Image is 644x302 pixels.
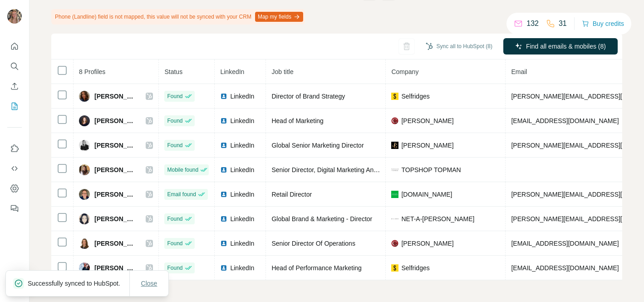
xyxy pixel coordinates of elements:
[220,264,227,272] img: LinkedIn logo
[401,239,453,248] span: [PERSON_NAME]
[559,18,567,29] p: 31
[511,264,619,272] span: [EMAIL_ADDRESS][DOMAIN_NAME]
[230,141,254,150] span: LinkedIn
[271,191,312,198] span: Retail Director
[167,92,182,100] span: Found
[79,68,105,75] span: 8 Profiles
[255,12,303,22] button: Map my fields
[7,98,22,114] button: My lists
[94,239,137,248] span: [PERSON_NAME]
[167,117,182,125] span: Found
[51,9,305,25] div: Phone (Landline) field is not mapped, this value will not be synced with your CRM
[391,166,398,173] img: company-logo
[401,214,474,223] span: NET-A-[PERSON_NAME]
[94,214,137,223] span: [PERSON_NAME]
[391,68,418,75] span: Company
[230,190,254,199] span: LinkedIn
[401,92,429,101] span: Selfridges
[220,166,227,173] img: LinkedIn logo
[7,180,22,197] button: Dashboard
[230,214,254,223] span: LinkedIn
[271,264,361,272] span: Head of Performance Marketing
[79,238,90,249] img: Avatar
[7,140,22,157] button: Use Surfe on LinkedIn
[167,264,182,272] span: Found
[230,165,254,174] span: LinkedIn
[391,215,398,223] img: company-logo
[94,141,137,150] span: [PERSON_NAME]
[511,117,619,124] span: [EMAIL_ADDRESS][DOMAIN_NAME]
[167,141,182,149] span: Found
[582,17,624,30] button: Buy credits
[391,264,398,272] img: company-logo
[401,141,453,150] span: [PERSON_NAME]
[401,165,461,174] span: TOPSHOP TOPMAN
[391,93,398,100] img: company-logo
[271,142,364,149] span: Global Senior Marketing Director
[79,213,90,224] img: Avatar
[167,190,196,198] span: Email found
[167,166,198,174] span: Mobile found
[271,93,345,100] span: Director of Brand Strategy
[28,279,128,288] p: Successfully synced to HubSpot.
[164,68,182,75] span: Status
[79,140,90,151] img: Avatar
[79,115,90,126] img: Avatar
[7,200,22,217] button: Feedback
[7,9,22,24] img: Avatar
[526,18,539,29] p: 132
[419,40,499,53] button: Sync all to HubSpot (8)
[391,240,398,247] img: company-logo
[220,215,227,223] img: LinkedIn logo
[220,142,227,149] img: LinkedIn logo
[271,68,293,75] span: Job title
[7,58,22,74] button: Search
[79,91,90,102] img: Avatar
[141,279,157,288] span: Close
[94,190,137,199] span: [PERSON_NAME]
[7,160,22,177] button: Use Surfe API
[220,93,227,100] img: LinkedIn logo
[401,116,453,125] span: [PERSON_NAME]
[230,263,254,272] span: LinkedIn
[94,165,137,174] span: [PERSON_NAME]
[271,240,355,247] span: Senior Director Of Operations
[271,166,391,173] span: Senior Director, Digital Marketing Analytics
[511,240,619,247] span: [EMAIL_ADDRESS][DOMAIN_NAME]
[391,117,398,124] img: company-logo
[230,92,254,101] span: LinkedIn
[79,189,90,200] img: Avatar
[230,116,254,125] span: LinkedIn
[94,263,137,272] span: [PERSON_NAME]
[220,240,227,247] img: LinkedIn logo
[526,42,606,51] span: Find all emails & mobiles (8)
[401,263,429,272] span: Selfridges
[79,262,90,273] img: Avatar
[220,191,227,198] img: LinkedIn logo
[94,92,137,101] span: [PERSON_NAME]
[230,239,254,248] span: LinkedIn
[7,38,22,54] button: Quick start
[271,215,372,223] span: Global Brand & Marketing - Director
[135,275,164,292] button: Close
[79,164,90,175] img: Avatar
[271,117,323,124] span: Head of Marketing
[220,117,227,124] img: LinkedIn logo
[391,191,398,198] img: company-logo
[391,142,398,149] img: company-logo
[511,68,527,75] span: Email
[167,239,182,248] span: Found
[7,78,22,94] button: Enrich CSV
[94,116,137,125] span: [PERSON_NAME]
[503,38,618,54] button: Find all emails & mobiles (8)
[401,190,452,199] span: [DOMAIN_NAME]
[220,68,244,75] span: LinkedIn
[167,215,182,223] span: Found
